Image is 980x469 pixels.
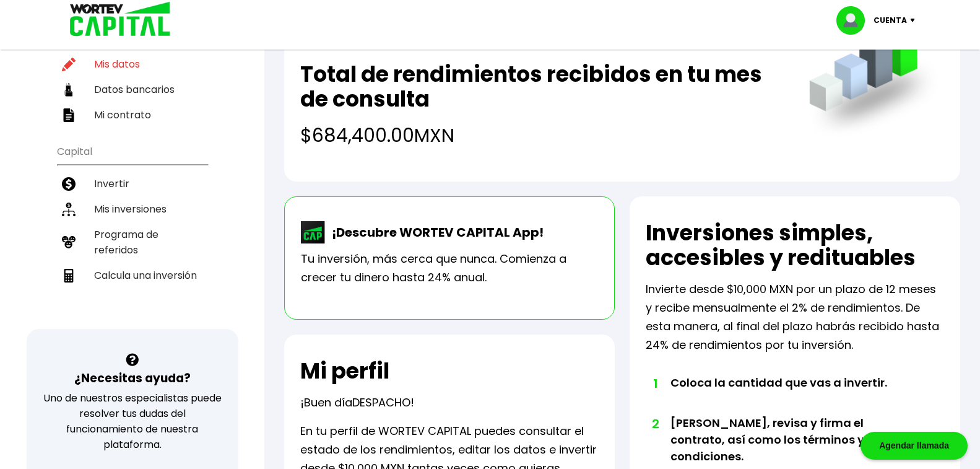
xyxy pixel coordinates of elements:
[57,102,207,128] a: Mi contrato
[301,250,598,287] p: Tu inversión, más cerca que nunca. Comienza a crecer tu dinero hasta 24% anual.
[62,58,76,71] img: editar-icon.952d3147.svg
[62,203,76,216] img: inversiones-icon.6695dc30.svg
[874,11,907,30] p: Cuenta
[646,221,944,270] h2: Inversiones simples, accesibles y redituables
[652,414,658,433] span: 2
[57,77,207,102] a: Datos bancarios
[57,222,207,263] a: Programa de referidos
[57,18,207,128] ul: Perfil
[62,108,76,122] img: contrato-icon.f2db500c.svg
[62,269,76,283] img: calculadora-icon.17d418c4.svg
[300,121,784,149] h4: $684,400.00 MXN
[62,83,76,97] img: datos-icon.10cf9172.svg
[57,196,207,222] a: Mis inversiones
[646,280,944,354] p: Invierte desde $10,000 MXN por un plazo de 12 meses y recibe mensualmente el 2% de rendimientos. ...
[57,171,207,196] a: Invertir
[836,6,874,35] img: profile-image
[352,395,410,410] span: DESPACHO
[300,62,784,112] h2: Total de rendimientos recibidos en tu mes de consulta
[300,359,389,384] h2: Mi perfil
[57,138,207,319] ul: Capital
[301,221,326,243] img: wortev-capital-app-icon
[300,393,414,412] p: ¡Buen día !
[57,263,207,288] a: Calcula una inversión
[62,177,76,191] img: invertir-icon.b3b967d7.svg
[907,19,924,22] img: icon-down
[670,374,914,414] li: Coloca la cantidad que vas a invertir.
[57,51,207,77] a: Mis datos
[74,369,191,387] h3: ¿Necesitas ayuda?
[861,432,968,460] div: Agendar llamada
[43,390,222,452] p: Uno de nuestros especialistas puede resolver tus dudas del funcionamiento de nuestra plataforma.
[652,374,658,393] span: 1
[326,223,544,242] p: ¡Descubre WORTEV CAPITAL App!
[62,235,76,249] img: recomiendanos-icon.9b8e9327.svg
